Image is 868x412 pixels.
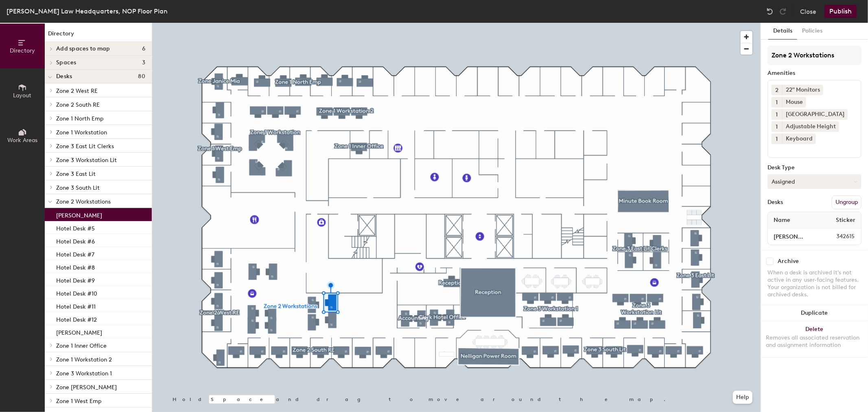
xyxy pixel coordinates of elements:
span: Zone 3 Workstation Lit [56,157,117,164]
p: Hotel Desk #7 [56,249,94,258]
button: 1 [772,109,782,120]
button: Publish [824,5,857,18]
div: 22" Monitors [782,85,823,95]
img: Redo [779,7,787,15]
div: Desk Type [767,164,861,171]
button: 2 [772,85,782,95]
p: [PERSON_NAME] [56,327,102,336]
div: Mouse [782,97,806,107]
span: Add spaces to map [56,46,110,52]
span: Zone 3 East Lit [56,171,96,178]
span: Zone 1 Workstation 2 [56,356,112,363]
span: Zone 2 South RE [56,101,100,108]
p: Hotel Desk #8 [56,262,95,271]
span: Directory [10,47,35,54]
span: Zone 1 Workstation [56,129,107,136]
p: Hotel Desk #12 [56,314,97,323]
button: Help [733,391,752,404]
button: Policies [797,23,827,39]
span: Zone 3 Workstation 1 [56,370,112,377]
span: Zone 1 West Emp [56,398,101,405]
span: Zone 1 Inner Office [56,342,107,349]
span: Name [770,213,794,228]
span: Desks [56,73,72,80]
button: Close [800,5,816,18]
span: Zone 3 East Lit Clerks [56,143,114,150]
div: Removes all associated reservation and assignment information [766,334,863,349]
span: Zone 3 South Lit [56,184,100,191]
button: Ungroup [832,195,861,209]
span: 80 [138,73,145,80]
span: Zone 1 North Emp [56,115,103,122]
div: Adjustable Height [782,121,839,132]
span: Work Areas [7,137,37,144]
button: Details [768,23,797,39]
span: Spaces [56,59,77,66]
p: Hotel Desk #11 [56,301,96,310]
span: 1 [776,110,778,119]
span: Zone [PERSON_NAME] [56,384,117,391]
h1: Directory [45,29,152,42]
button: Duplicate [761,305,868,321]
span: Sticker [832,213,859,228]
p: Hotel Desk #9 [56,275,95,284]
button: DeleteRemoves all associated reservation and assignment information [761,321,868,357]
div: [PERSON_NAME] Law Headquarters, NOP Floor Plan [7,6,168,16]
span: 3 [142,59,145,66]
div: [GEOGRAPHIC_DATA] [782,109,848,120]
div: When a desk is archived it's not active in any user-facing features. Your organization is not bil... [767,269,861,298]
span: 1 [776,98,778,107]
span: 1 [776,123,778,131]
div: Keyboard [782,134,816,144]
button: 1 [772,134,782,144]
span: 1 [776,135,778,143]
p: Hotel Desk #6 [56,236,95,245]
button: 1 [772,121,782,132]
div: Desks [767,199,783,206]
p: Hotel Desk #10 [56,288,97,297]
button: Assigned [767,174,861,189]
span: Zone 2 West RE [56,88,98,94]
div: Archive [778,258,799,265]
p: [PERSON_NAME] [56,210,102,219]
span: 6 [142,46,145,52]
button: 1 [772,97,782,107]
img: Undo [766,7,774,15]
p: Hotel Desk #5 [56,223,95,232]
span: 342615 [817,232,859,241]
span: Layout [13,92,32,99]
span: 2 [775,86,778,94]
input: Unnamed desk [770,231,817,242]
div: Amenities [767,70,861,77]
span: Zone 2 Workstations [56,198,111,205]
